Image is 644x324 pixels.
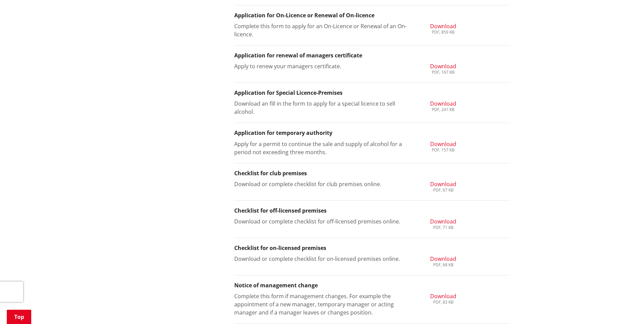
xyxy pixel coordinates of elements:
h3: Application for temporary authority [234,130,510,136]
h3: Notice of management change [234,282,510,289]
p: Complete this form to apply for an On-Licence or Renewal of an On-licence. [234,22,415,38]
div: PDF, 859 KB [430,30,456,34]
span: Download [430,180,456,188]
a: Download PDF, 67 KB [430,180,456,192]
h3: Application for Special Licence-Premises [234,90,510,96]
h3: Checklist for on-licensed premises [234,245,510,251]
p: Apply for a permit to continue the sale and supply of alcohol for a period not exceeding three mo... [234,140,415,156]
p: Download an fill in the form to apply for a special licence to sell alcohol. [234,100,415,116]
span: Download [430,62,456,70]
span: Download [430,140,456,148]
a: Download PDF, 68 KB [430,255,456,267]
a: Download PDF, 241 KB [430,100,456,112]
div: PDF, 83 KB [430,300,456,304]
a: Download PDF, 71 KB [430,217,456,230]
div: PDF, 71 KB [430,226,456,230]
p: Download or complete checklist for off-licensed premises online. [234,217,415,226]
span: Download [430,218,456,225]
h3: Checklist for off-licensed premises [234,208,510,214]
a: Download PDF, 859 KB [430,22,456,34]
span: Download [430,100,456,107]
h3: Checklist for club premises [234,170,510,177]
div: PDF, 167 KB [430,70,456,74]
span: Download [430,255,456,263]
p: Download or complete checklist for on-licensed premises online. [234,255,415,263]
a: Download PDF, 157 KB [430,140,456,152]
p: Download or complete checklist for club premises online. [234,180,415,188]
div: PDF, 67 KB [430,188,456,192]
p: Apply to renew your managers certificate. [234,62,415,70]
p: Complete this form if management changes. For example the appointment of a new manager, temporary... [234,292,415,317]
h3: Application for On-Licence or Renewal of On-licence [234,12,510,19]
a: Download PDF, 167 KB [430,62,456,74]
span: Download [430,292,456,300]
h3: Application for renewal of managers certificate [234,52,510,59]
a: Top [7,310,31,324]
span: Download [430,22,456,30]
a: Download PDF, 83 KB [430,292,456,304]
div: PDF, 68 KB [430,263,456,267]
div: PDF, 157 KB [430,148,456,152]
div: PDF, 241 KB [430,108,456,112]
iframe: Messenger Launcher [613,295,637,320]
